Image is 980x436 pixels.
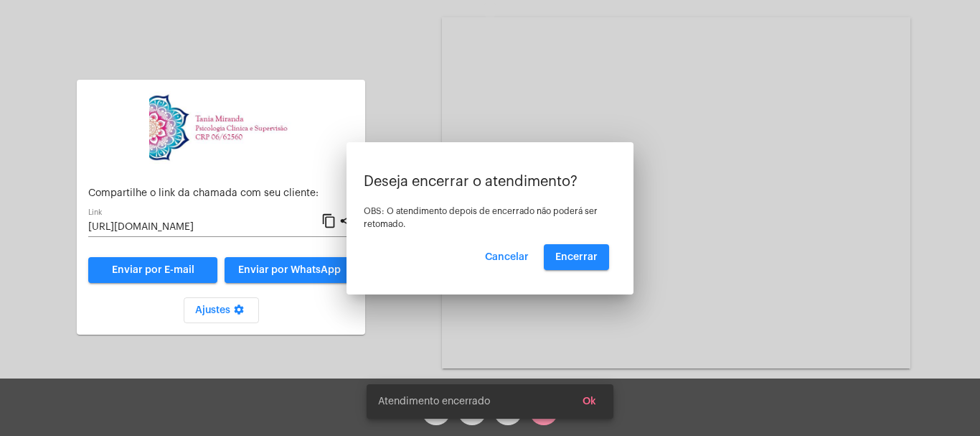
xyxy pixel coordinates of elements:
span: Ok [583,396,596,407]
img: 82f91219-cc54-a9e9-c892-318f5ec67ab1.jpg [149,91,293,164]
p: Deseja encerrar o atendimento? [364,174,616,190]
p: Compartilhe o link da chamada com seu cliente: [88,188,354,199]
span: OBS: O atendimento depois de encerrado não poderá ser retomado. [364,207,598,228]
span: Atendimento encerrado [378,394,490,409]
span: Ajustes [195,305,248,315]
span: Enviar por E-mail [112,265,194,275]
span: Cancelar [485,252,529,262]
span: Encerrar [555,252,598,262]
button: Encerrar [544,244,609,270]
mat-icon: settings [230,304,248,321]
span: Enviar por WhatsApp [238,265,341,275]
mat-icon: share [339,213,354,230]
mat-icon: content_copy [321,213,336,230]
button: Cancelar [473,244,540,270]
